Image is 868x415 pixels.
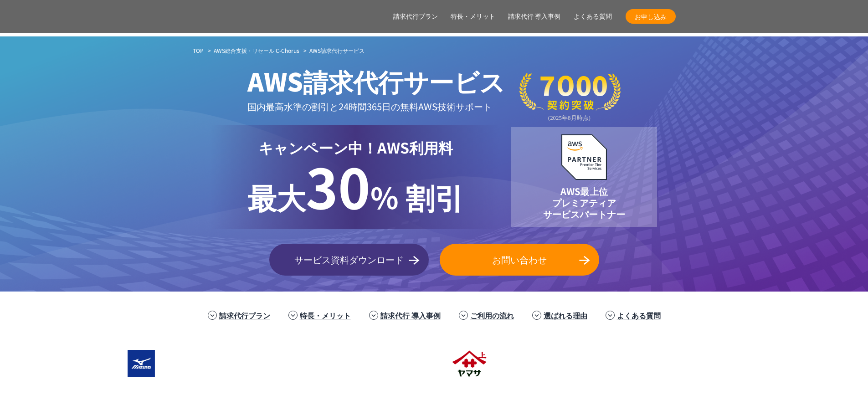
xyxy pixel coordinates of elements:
[617,310,661,321] a: よくある質問
[726,345,799,382] img: まぐまぐ
[269,253,429,266] span: サービス資料ダウンロード
[393,12,438,21] a: 請求代行プラン
[451,12,495,21] a: 特長・メリット
[561,134,607,180] img: AWSプレミアティアサービスパートナー
[544,310,587,321] a: 選ばれる理由
[508,12,561,21] a: 請求代行 導入事例
[626,12,676,21] span: お申し込み
[440,244,599,276] a: お問い合わせ
[398,345,471,382] img: ヤマサ醤油
[247,62,505,99] span: AWS請求代行サービス
[440,253,599,266] span: お問い合わせ
[316,345,389,382] img: エアトリ
[574,12,612,21] a: よくある質問
[626,9,676,24] a: お申し込み
[70,345,143,382] img: ミズノ
[234,345,307,382] img: フジモトHD
[247,175,306,217] span: 最大
[543,185,625,220] p: AWS最上位 プレミアティア サービスパートナー
[219,310,270,321] a: 請求代行プラン
[309,46,365,54] span: AWS請求代行サービス
[300,310,351,321] a: 特長・メリット
[247,136,464,158] p: キャンペーン中！AWS利用料
[480,345,553,382] img: 東京書籍
[519,73,621,122] img: 契約件数
[470,310,514,321] a: ご利用の流れ
[214,46,299,55] a: AWS総合支援・リセール C-Chorus
[380,310,441,321] a: 請求代行 導入事例
[193,46,204,55] a: TOP
[247,158,464,218] p: % 割引
[269,244,429,276] a: サービス資料ダウンロード
[562,345,635,382] img: クリスピー・クリーム・ドーナツ
[211,125,500,229] a: キャンペーン中！AWS利用料 最大30% 割引
[306,146,370,225] span: 30
[152,345,225,382] img: 住友生命保険相互
[247,99,505,114] p: 国内最高水準の割引と 24時間365日の無料AWS技術サポート
[644,345,717,382] img: 共同通信デジタル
